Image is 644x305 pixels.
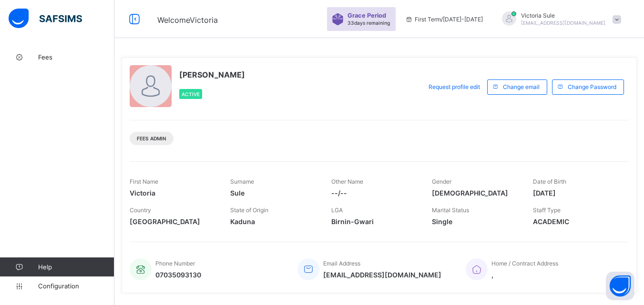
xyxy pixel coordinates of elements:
button: Open asap [606,272,634,300]
span: [EMAIL_ADDRESS][DOMAIN_NAME] [521,20,605,26]
span: Home / Contract Address [491,260,558,267]
span: Grace Period [348,12,386,19]
span: [GEOGRAPHIC_DATA] [130,217,216,226]
span: ACADEMIC [533,217,619,226]
span: Kaduna [230,217,317,226]
img: safsims [9,9,82,29]
span: Email Address [323,260,360,267]
span: Welcome Victoria [157,15,218,25]
span: Configuration [38,282,114,290]
span: , [491,271,558,279]
span: Fees Admin [137,136,166,141]
span: Single [432,217,518,226]
span: 07035093130 [155,271,201,279]
div: VictoriaSule [492,11,626,27]
span: Surname [230,178,254,185]
span: Marital Status [432,207,469,214]
span: Fees [38,53,114,61]
span: LGA [331,207,343,214]
span: Gender [432,178,451,185]
span: 33 days remaining [348,20,390,26]
span: Country [130,207,151,214]
span: Active [182,91,200,97]
span: Staff Type [533,207,561,214]
span: Other Name [331,178,363,185]
span: [DEMOGRAPHIC_DATA] [432,189,518,197]
span: First Name [130,178,158,185]
span: Victoria Sule [521,12,605,19]
span: Change Password [568,83,616,90]
span: Victoria [130,189,216,197]
span: [EMAIL_ADDRESS][DOMAIN_NAME] [323,271,441,279]
span: Date of Birth [533,178,566,185]
span: Request profile edit [429,83,480,90]
img: sticker-purple.71386a28dfed39d6af7621340158ba97.svg [332,13,344,25]
span: State of Origin [230,207,268,214]
span: [PERSON_NAME] [179,70,245,79]
span: [DATE] [533,189,619,197]
span: Change email [503,83,540,90]
span: Help [38,263,114,271]
span: --/-- [331,189,418,197]
span: session/term information [405,16,483,23]
span: Birnin-Gwari [331,217,418,226]
span: Phone Number [155,260,195,267]
span: Sule [230,189,317,197]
